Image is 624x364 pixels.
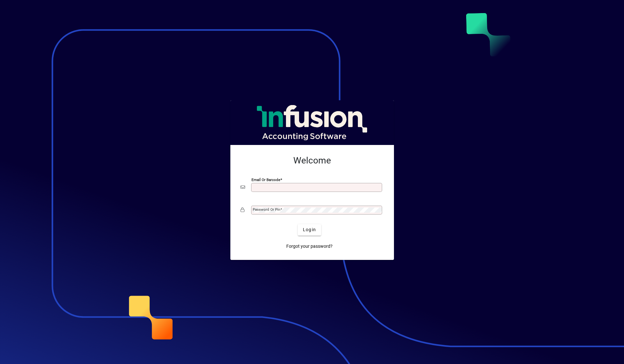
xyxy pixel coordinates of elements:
a: Forgot your password? [284,241,335,252]
mat-label: Password or Pin [253,207,280,212]
h2: Welcome [241,155,384,166]
button: Login [298,224,321,236]
span: Login [303,226,316,233]
span: Forgot your password? [286,243,333,250]
mat-label: Email or Barcode [251,177,280,182]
